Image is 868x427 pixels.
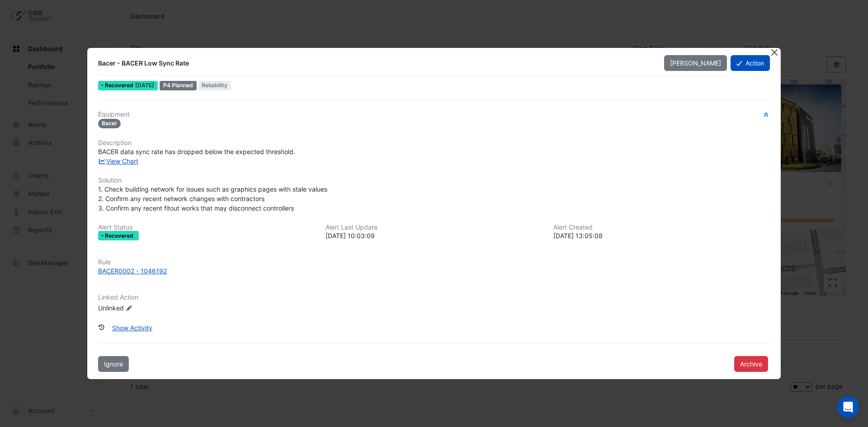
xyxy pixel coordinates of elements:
[106,320,158,336] button: Show Activity
[664,55,727,71] button: [PERSON_NAME]
[98,294,770,301] h6: Linked Action
[98,119,121,128] span: Bacer
[837,396,859,418] div: Open Intercom Messenger
[731,55,770,71] button: Action
[325,231,542,240] div: [DATE] 10:03:09
[670,59,721,67] span: [PERSON_NAME]
[98,139,770,147] h6: Description
[98,258,770,266] h6: Rule
[98,303,207,313] div: Unlinked
[105,83,135,88] span: Recovered
[325,224,542,231] h6: Alert Last Update
[98,356,129,372] button: Ignore
[126,305,132,312] fa-icon: Edit Linked Action
[104,360,123,368] span: Ignore
[769,48,779,57] button: Close
[135,82,154,89] span: Tue 07-Oct-2025 10:03 BST
[98,157,138,165] a: View Chart
[198,81,231,90] span: Reliability
[98,111,770,118] h6: Equipment
[553,224,770,231] h6: Alert Created
[98,266,167,276] div: BACER0002 - 1046192
[98,224,315,231] h6: Alert Status
[105,233,135,239] span: Recovered
[160,81,197,90] div: P4 Planned
[553,231,770,240] div: [DATE] 13:05:08
[98,177,770,184] h6: Solution
[98,266,770,276] a: BACER0002 - 1046192
[98,148,295,155] span: BACER data sync rate has dropped below the expected threshold.
[734,356,768,372] button: Archive
[98,185,327,212] span: 1. Check building network for issues such as graphics pages with stale values 2. Confirm any rece...
[98,59,653,68] div: Bacer - BACER Low Sync Rate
